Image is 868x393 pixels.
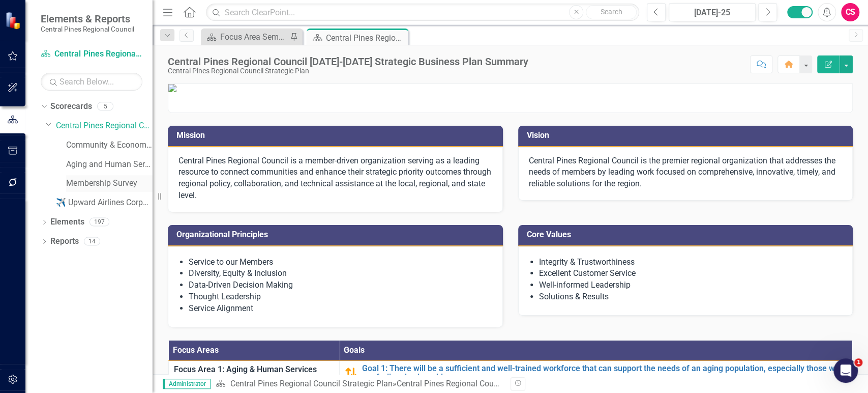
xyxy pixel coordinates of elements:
[163,379,211,389] span: Administrator
[84,237,100,246] div: 14
[527,131,848,140] h3: Vision
[539,279,843,291] li: Well-informed Leadership
[56,197,153,209] a: ✈️ Upward Airlines Corporate
[669,3,756,21] button: [DATE]-25
[833,358,858,383] iframe: Intercom live chat
[189,291,492,303] li: Thought Leadership
[50,216,84,228] a: Elements
[176,230,498,239] h3: Organizational Principles
[672,7,752,19] div: [DATE]-25
[176,131,498,140] h3: Mission
[41,25,134,33] small: Central Pines Regional Council
[601,8,622,16] span: Search
[66,139,153,151] a: Community & Economic Development
[841,3,859,21] button: CS
[189,257,492,268] li: Service to our Members
[854,358,862,367] span: 1
[216,378,502,390] div: »
[326,32,406,44] div: Central Pines Regional Council [DATE]-[DATE] Strategic Business Plan Summary
[41,13,134,25] span: Elements & Reports
[168,67,528,75] div: Central Pines Regional Council Strategic Plan
[345,367,357,379] img: Behind schedule
[230,379,392,388] a: Central Pines Regional Council Strategic Plan
[527,230,848,239] h3: Core Values
[66,178,153,189] a: Membership Survey
[189,303,492,315] li: Service Alignment
[539,268,843,279] li: Excellent Customer Service
[206,4,639,21] input: Search ClearPoint...
[189,268,492,279] li: Diversity, Equity & Inclusion
[529,155,843,190] p: Central Pines Regional Council is the premier regional organization that addresses the needs of m...
[178,155,492,202] p: Central Pines Regional Council is a member-driven organization serving as a leading resource to c...
[174,364,334,376] span: Focus Area 1: Aging & Human Services
[5,12,23,30] img: ClearPoint Strategy
[66,159,153,171] a: Aging and Human Services
[539,291,843,303] li: Solutions & Results
[41,48,142,60] a: Central Pines Regional Council Strategic Plan
[41,73,142,91] input: Search Below...
[539,257,843,268] li: Integrity & Trustworthiness
[50,101,92,113] a: Scorecards
[220,31,287,43] div: Focus Area Semi Annual Updates
[97,102,113,111] div: 5
[168,56,528,67] div: Central Pines Regional Council [DATE]-[DATE] Strategic Business Plan Summary
[168,84,852,92] img: mceclip0.png
[203,31,287,43] a: Focus Area Semi Annual Updates
[89,218,109,227] div: 197
[189,279,492,291] li: Data-Driven Decision Making
[396,379,682,388] div: Central Pines Regional Council [DATE]-[DATE] Strategic Business Plan Summary
[50,236,79,247] a: Reports
[586,5,637,19] button: Search
[56,120,153,132] a: Central Pines Regional Council Strategic Plan
[362,364,847,382] a: Goal 1: There will be a sufficient and well-trained workforce that can support the needs of an ag...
